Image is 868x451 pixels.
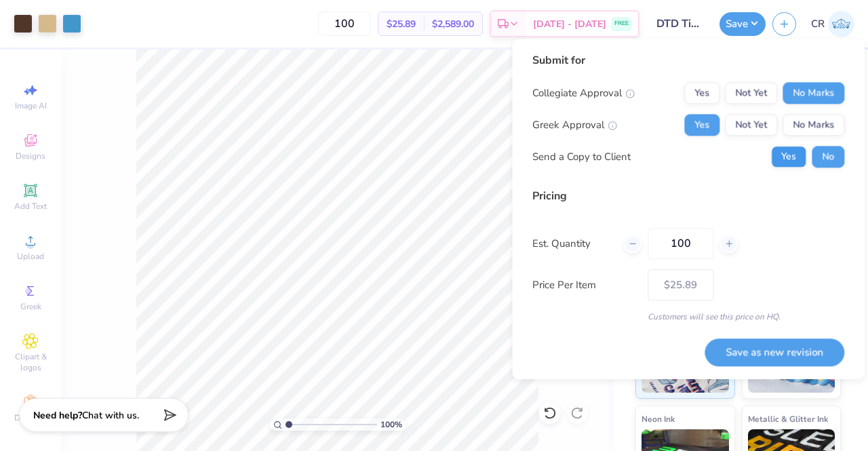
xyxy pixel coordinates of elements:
div: Collegiate Approval [532,85,635,101]
button: No Marks [783,82,844,104]
button: No [812,146,844,168]
input: – – [648,228,713,259]
div: Customers will see this price on HQ. [532,311,844,323]
div: Greek Approval [532,117,617,133]
span: 100 % [380,418,402,431]
div: Submit for [532,52,844,68]
label: Price Per Item [532,277,637,293]
button: Save as new revision [705,338,844,366]
button: Save [719,12,766,36]
span: Upload [17,251,44,262]
input: Untitled Design [646,10,713,37]
span: Chat with us. [82,409,139,422]
img: Conner Roberts [828,11,854,37]
span: Decorate [14,412,47,423]
button: Yes [684,114,719,136]
button: Not Yet [725,114,777,136]
button: Not Yet [725,82,777,104]
span: Greek [20,301,41,312]
span: $2,589.00 [432,17,474,31]
span: Neon Ink [642,412,675,426]
button: Yes [684,82,719,104]
span: FREE [614,19,629,28]
button: No Marks [783,114,844,136]
span: Clipart & logos [7,351,54,373]
div: Send a Copy to Client [532,149,631,165]
input: – – [318,12,371,36]
button: Yes [771,146,806,168]
span: [DATE] - [DATE] [533,17,606,31]
label: Est. Quantity [532,236,613,252]
span: Add Text [14,201,47,212]
span: $25.89 [387,17,416,31]
span: Designs [16,151,45,161]
a: CR [811,11,854,37]
span: CR [811,16,825,32]
div: Pricing [532,188,844,204]
strong: Need help? [33,409,82,422]
span: Metallic & Glitter Ink [748,412,828,426]
span: Image AI [15,100,47,111]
